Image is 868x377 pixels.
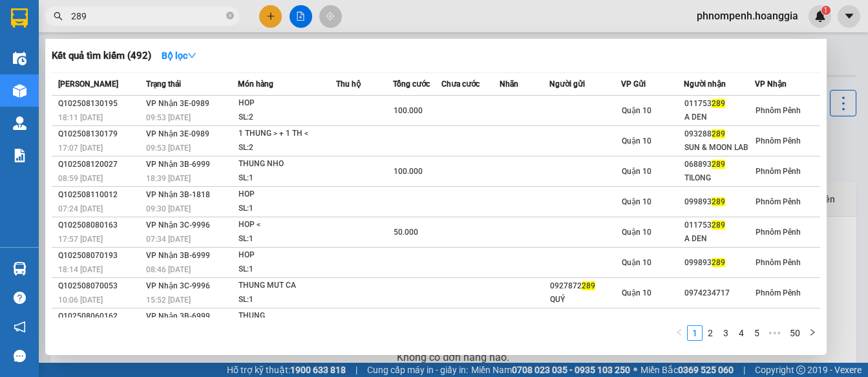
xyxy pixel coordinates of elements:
[500,80,518,89] span: Nhãn
[393,80,430,89] span: Tổng cước
[809,329,816,336] span: right
[622,228,651,237] span: Quận 10
[622,288,651,297] span: Quận 10
[672,325,687,341] button: left
[52,49,151,63] h3: Kết quả tìm kiếm ( 492 )
[146,296,191,305] span: 15:52 [DATE]
[13,116,26,130] img: warehouse-icon
[11,8,28,28] img: logo-vxr
[622,136,651,145] span: Quận 10
[226,12,234,19] span: close-circle
[712,129,725,138] span: 289
[238,157,335,171] div: THUNG NHO
[58,113,103,122] span: 18:11 [DATE]
[684,141,755,155] div: SUN & MOON LAB
[719,326,733,340] a: 3
[765,325,785,341] li: Next 5 Pages
[13,84,26,98] img: warehouse-icon
[226,10,234,23] span: close-circle
[756,288,801,297] span: Phnôm Pênh
[684,97,755,111] div: 011753
[238,202,335,216] div: SL: 1
[684,286,755,300] div: 0974234717
[756,106,801,115] span: Phnôm Pênh
[441,80,480,89] span: Chưa cước
[238,127,335,141] div: 1 THUNG > + 1 TH <
[672,325,687,341] li: Previous Page
[622,197,651,206] span: Quận 10
[146,144,191,153] span: 09:53 [DATE]
[146,221,210,230] span: VP Nhận 3C-9996
[146,281,210,290] span: VP Nhận 3C-9996
[749,325,765,341] li: 5
[805,325,820,341] li: Next Page
[238,279,335,293] div: THUNG MUT CA
[58,219,142,232] div: Q102508080163
[151,45,207,66] button: Bộ lọcdown
[712,258,725,267] span: 289
[550,279,620,293] div: 0927872
[58,204,103,213] span: 07:24 [DATE]
[146,204,191,213] span: 09:30 [DATE]
[756,136,801,145] span: Phnôm Pênh
[394,228,418,237] span: 50.000
[238,141,335,155] div: SL: 2
[734,326,748,340] a: 4
[238,293,335,307] div: SL: 1
[675,329,683,336] span: left
[684,171,755,185] div: TILONG
[786,326,804,340] a: 50
[58,296,103,305] span: 10:06 [DATE]
[687,325,703,341] li: 1
[238,111,335,125] div: SL: 2
[621,80,646,89] span: VP Gửi
[238,263,335,277] div: SL: 1
[336,80,361,89] span: Thu hộ
[712,221,725,230] span: 289
[684,80,726,89] span: Người nhận
[54,12,63,21] span: search
[146,190,210,199] span: VP Nhận 3B-1818
[805,325,820,341] button: right
[146,129,209,138] span: VP Nhận 3E-0989
[549,80,585,89] span: Người gửi
[58,80,118,89] span: [PERSON_NAME]
[238,218,335,232] div: HOP <
[58,174,103,183] span: 08:59 [DATE]
[684,195,755,209] div: 099893
[58,249,142,263] div: Q102508070193
[13,262,26,275] img: warehouse-icon
[14,292,26,304] span: question-circle
[756,167,801,176] span: Phnôm Pênh
[187,51,196,60] span: down
[750,326,764,340] a: 5
[146,174,191,183] span: 18:39 [DATE]
[684,317,755,330] div: 099893
[146,160,210,169] span: VP Nhận 3B-6999
[13,149,26,162] img: solution-icon
[162,50,196,61] strong: Bộ lọc
[712,197,725,206] span: 289
[756,197,801,206] span: Phnôm Pênh
[684,232,755,246] div: A DEN
[684,256,755,270] div: 099893
[622,106,651,115] span: Quận 10
[58,158,142,171] div: Q102508120027
[394,167,423,176] span: 100.000
[688,326,702,340] a: 1
[785,325,805,341] li: 50
[146,235,191,244] span: 07:34 [DATE]
[394,106,423,115] span: 100.000
[14,321,26,333] span: notification
[712,160,725,169] span: 289
[684,111,755,124] div: A DEN
[58,310,142,323] div: Q102508060162
[550,293,620,307] div: QUÝ
[238,80,273,89] span: Món hàng
[13,52,26,65] img: warehouse-icon
[58,265,103,274] span: 18:14 [DATE]
[684,127,755,141] div: 093288
[765,325,785,341] span: •••
[703,325,718,341] li: 2
[58,127,142,141] div: Q102508130179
